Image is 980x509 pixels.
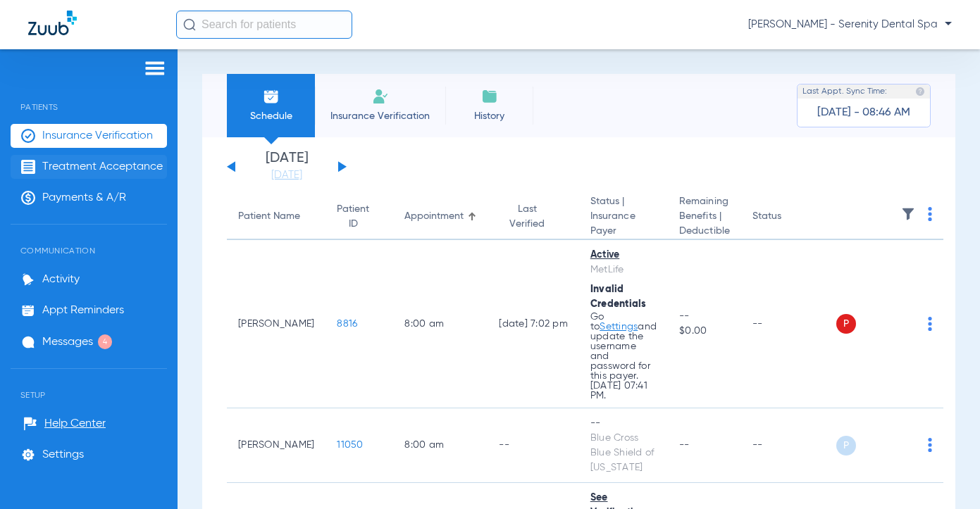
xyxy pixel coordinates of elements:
div: Patient ID [337,202,382,232]
span: 8816 [337,319,357,329]
span: Last Appt. Sync Time: [802,84,887,99]
span: -- [679,309,730,324]
span: Patients [11,81,167,112]
div: Active [590,248,657,263]
td: [DATE] 7:02 PM [488,240,579,408]
td: -- [741,240,836,408]
img: filter.svg [901,207,915,221]
div: Last Verified [499,202,555,232]
span: Messages [42,335,93,349]
img: group-dot-blue.svg [928,317,932,331]
span: Setup [11,369,167,400]
th: Status [741,194,836,240]
img: History [481,88,498,105]
span: Deductible [679,224,730,239]
td: -- [488,408,579,483]
span: History [456,109,523,123]
td: [PERSON_NAME] [227,240,325,408]
img: group-dot-blue.svg [928,438,932,452]
td: -- [741,408,836,483]
img: group-dot-blue.svg [928,207,932,221]
div: Last Verified [499,202,568,232]
span: P [836,436,856,455]
span: $0.00 [679,324,730,339]
span: Settings [42,448,84,462]
span: P [836,314,856,334]
span: Invalid Credentials [590,284,647,309]
span: Payments & A/R [42,191,126,205]
span: Treatment Acceptance [42,160,163,174]
span: Insurance Verification [325,109,435,123]
td: 8:00 AM [393,408,488,483]
th: Remaining Benefits | [668,194,741,240]
span: Activity [42,272,80,287]
a: Settings [600,322,638,332]
td: 8:00 AM [393,240,488,408]
span: Insurance Payer [590,209,657,239]
span: -- [679,440,690,450]
span: Insurance Verification [42,129,153,143]
img: last sync help info [915,87,925,96]
a: [DATE] [244,168,329,182]
div: Appointment [404,209,476,224]
span: Communication [11,225,167,256]
span: Appt Reminders [42,303,124,318]
a: Help Center [23,417,106,431]
span: 11050 [337,440,363,450]
span: [DATE] - 08:46 AM [817,106,910,120]
span: Schedule [237,109,304,123]
span: 4 [98,334,112,349]
li: [DATE] [244,151,329,182]
div: Patient ID [337,202,369,232]
td: [PERSON_NAME] [227,408,325,483]
th: Status | [579,194,668,240]
p: Go to and update the username and password for this payer. [DATE] 07:41 PM. [590,312,657,401]
input: Search for patients [176,11,352,39]
div: -- [590,416,657,431]
div: Appointment [404,209,464,224]
img: Zuub Logo [28,11,77,35]
div: Patient Name [238,209,300,224]
img: Search Icon [183,18,196,31]
img: Schedule [263,88,280,105]
div: Blue Cross Blue Shield of [US_STATE] [590,431,657,475]
span: [PERSON_NAME] - Serenity Dental Spa [748,18,952,32]
span: Help Center [44,417,106,431]
img: hamburger-icon [144,60,166,77]
div: MetLife [590,263,657,277]
img: Manual Insurance Verification [372,88,389,105]
div: Patient Name [238,209,314,224]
